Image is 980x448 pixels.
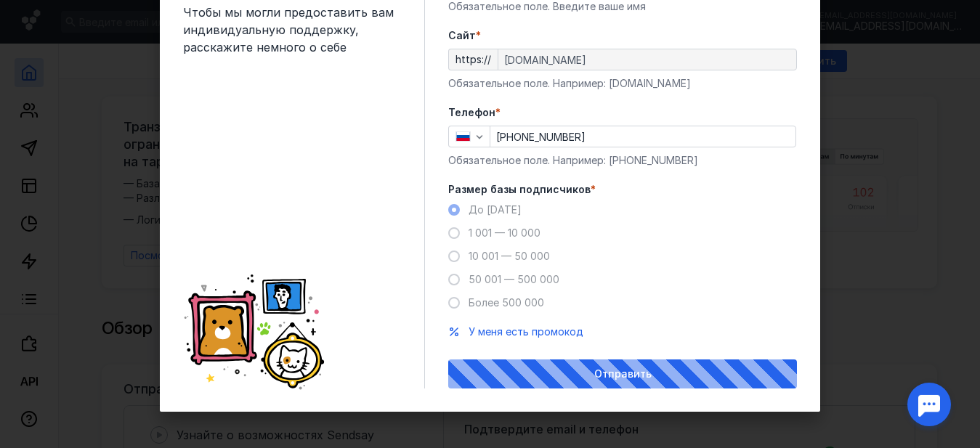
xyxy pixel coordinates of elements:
[448,76,797,91] div: Обязательное поле. Например: [DOMAIN_NAME]
[469,325,583,339] button: У меня есть промокод
[183,4,401,56] span: Чтобы мы могли предоставить вам индивидуальную поддержку, расскажите немного о себе
[448,182,591,197] span: Размер базы подписчиков
[448,28,476,43] span: Cайт
[448,105,495,120] span: Телефон
[469,325,583,338] span: У меня есть промокод
[448,153,797,168] div: Обязательное поле. Например: [PHONE_NUMBER]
